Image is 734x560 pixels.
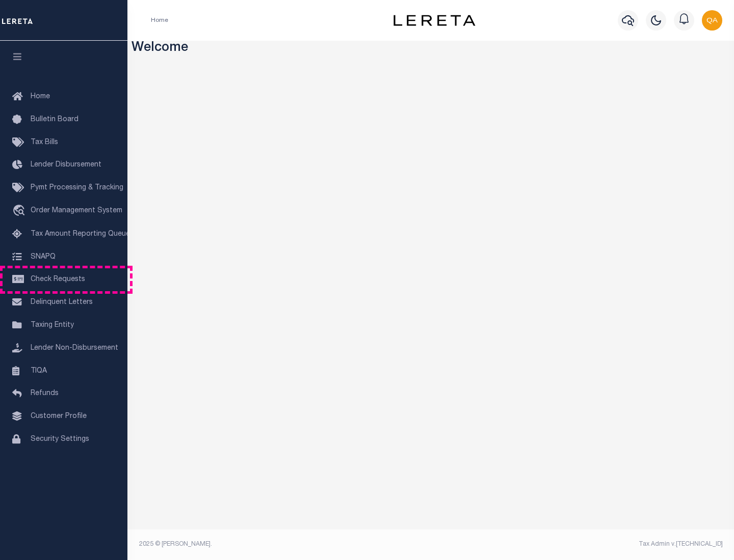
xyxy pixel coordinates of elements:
[31,436,89,443] span: Security Settings
[31,116,78,123] span: Bulletin Board
[31,253,56,260] span: SNAPQ
[132,540,431,549] div: 2025 © [PERSON_NAME].
[31,161,101,169] span: Lender Disbursement
[151,16,168,25] li: Home
[31,413,87,420] span: Customer Profile
[31,322,74,329] span: Taxing Entity
[31,139,58,146] span: Tax Bills
[31,299,93,306] span: Delinquent Letters
[31,184,123,191] span: Pymt Processing & Tracking
[438,540,723,549] div: Tax Admin v.[TECHNICAL_ID]
[702,10,722,31] img: svg+xml;base64,PHN2ZyB4bWxucz0iaHR0cDovL3d3dy53My5vcmcvMjAwMC9zdmciIHBvaW50ZXItZXZlbnRzPSJub25lIi...
[31,276,85,283] span: Check Requests
[132,41,730,57] h3: Welcome
[394,15,475,26] img: logo-dark.svg
[12,205,29,218] i: travel_explore
[31,345,118,352] span: Lender Non-Disbursement
[31,390,59,397] span: Refunds
[31,231,130,238] span: Tax Amount Reporting Queue
[31,93,50,100] span: Home
[31,207,122,214] span: Order Management System
[31,367,47,374] span: TIQA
